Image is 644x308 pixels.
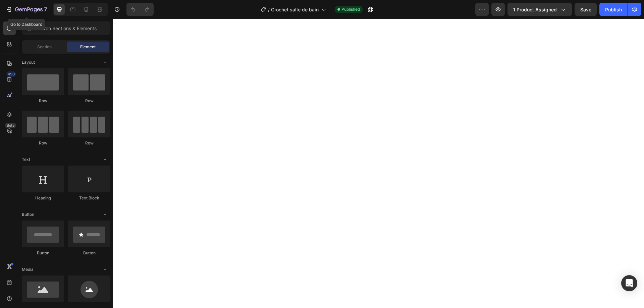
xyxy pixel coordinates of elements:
[68,98,110,104] div: Row
[22,140,64,146] div: Row
[68,195,110,201] div: Text Block
[80,44,96,50] span: Element
[100,264,110,275] span: Toggle open
[37,44,52,50] span: Section
[3,3,50,16] button: 7
[22,157,30,163] span: Text
[271,6,319,13] span: Crochet salle de bain
[113,19,644,308] iframe: Design area
[341,6,360,12] span: Published
[621,275,637,291] div: Open Intercom Messenger
[507,3,572,16] button: 1 product assigned
[100,209,110,220] span: Toggle open
[100,154,110,165] span: Toggle open
[5,123,16,128] div: Beta
[22,250,64,256] div: Button
[44,5,47,13] p: 7
[268,6,270,13] span: /
[580,7,591,12] span: Save
[22,195,64,201] div: Heading
[513,6,557,13] span: 1 product assigned
[22,98,64,104] div: Row
[126,3,154,16] div: Undo/Redo
[599,3,628,16] button: Publish
[100,57,110,68] span: Toggle open
[22,59,35,65] span: Layout
[575,3,597,16] button: Save
[22,211,34,218] span: Button
[68,140,110,146] div: Row
[605,6,622,13] div: Publish
[22,266,34,272] span: Media
[68,250,110,256] div: Button
[22,21,110,35] input: Search Sections & Elements
[6,71,16,77] div: 450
